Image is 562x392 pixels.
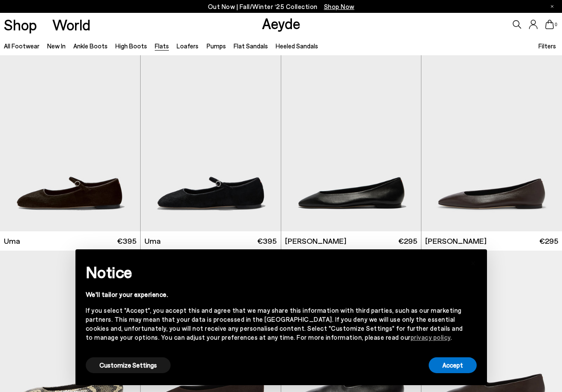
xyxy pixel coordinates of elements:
[86,357,171,373] button: Customize Settings
[86,290,463,299] div: We'll tailor your experience.
[463,252,484,272] button: Close this notice
[86,306,463,342] div: If you select "Accept", you accept this and agree that we may share this information with third p...
[429,357,477,373] button: Accept
[86,261,463,283] h2: Notice
[470,256,476,268] span: ×
[411,333,451,341] a: privacy policy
